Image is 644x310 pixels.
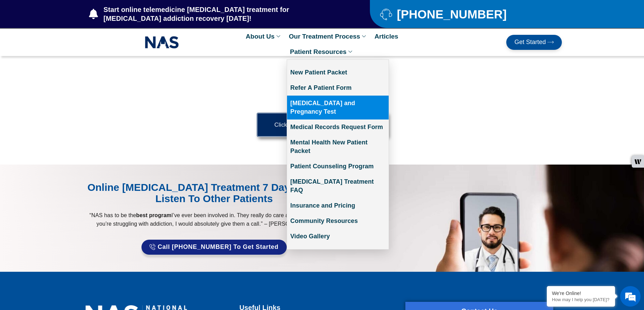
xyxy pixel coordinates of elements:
[287,96,389,119] a: [MEDICAL_DATA] and Pregnancy Test
[287,119,389,135] a: Medical Records Request Form
[552,291,610,296] div: We're Online!
[514,39,546,46] span: Get Started
[256,112,388,137] a: Click to Download Patient Handbook
[89,5,343,23] a: Start online telemedicine [MEDICAL_DATA] treatment for [MEDICAL_DATA] addiction recovery [DATE]!
[380,8,545,20] a: [PHONE_NUMBER]
[82,182,346,204] div: Online [MEDICAL_DATA] Treatment 7 Days A Week - Listen to Other Patients
[285,29,371,44] a: Our Treatment Process
[371,29,402,44] a: Articles
[287,213,389,229] a: Community Resources
[287,174,389,198] a: [MEDICAL_DATA] Treatment FAQ
[102,5,343,23] span: Start online telemedicine [MEDICAL_DATA] treatment for [MEDICAL_DATA] addiction recovery [DATE]!
[274,122,370,128] span: Click to Download Patient Handbook
[3,186,130,210] textarea: Type your message and hit 'Enter'
[552,297,610,302] p: How may I help you today?
[40,86,94,155] span: We're online!
[287,65,389,80] a: New Patient Packet
[82,211,346,228] p: “NAS has to be the I’ve ever been involved in. They really do care about their patients. If you’r...
[506,35,562,50] a: Get Started
[136,212,171,218] strong: best program
[287,80,389,96] a: Refer A Patient Form
[46,36,125,45] div: Chat with us now
[287,44,358,59] a: Patient Resources
[287,229,389,244] a: Video Gallery
[287,198,389,213] a: Insurance and Pricing
[287,159,389,174] a: Patient Counseling Program
[158,244,279,251] span: Call [PHONE_NUMBER] to Get Started
[141,240,287,255] a: Call [PHONE_NUMBER] to Get Started
[8,35,18,45] div: Navigation go back
[112,3,128,20] div: Minimize live chat window
[242,29,285,44] a: About Us
[145,34,179,50] img: NAS_email_signature-removebg-preview.png
[395,10,507,18] span: [PHONE_NUMBER]
[287,135,389,159] a: Mental Health New Patient Packet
